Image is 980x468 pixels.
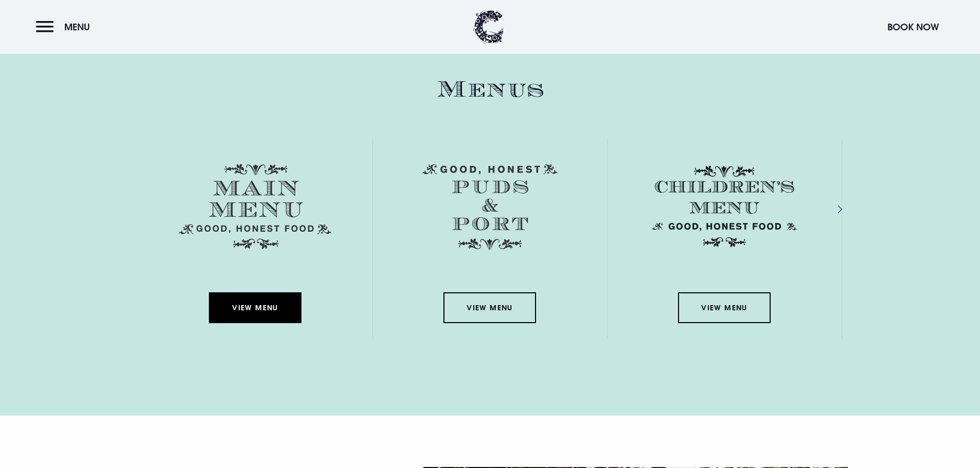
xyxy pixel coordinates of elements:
img: Childrens Menu 1 [648,164,800,249]
div: Next slide [824,202,834,217]
h2: Menus [138,76,842,103]
span: Menu [64,21,90,33]
img: Menu puds and port [422,164,558,250]
a: View Menu [443,292,536,323]
a: View Menu [209,292,301,323]
a: View Menu [678,292,771,323]
img: Menu main menu [179,164,331,249]
img: Clandeboye Lodge [473,10,504,44]
button: Menu [36,16,95,38]
button: Book Now [882,16,944,38]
